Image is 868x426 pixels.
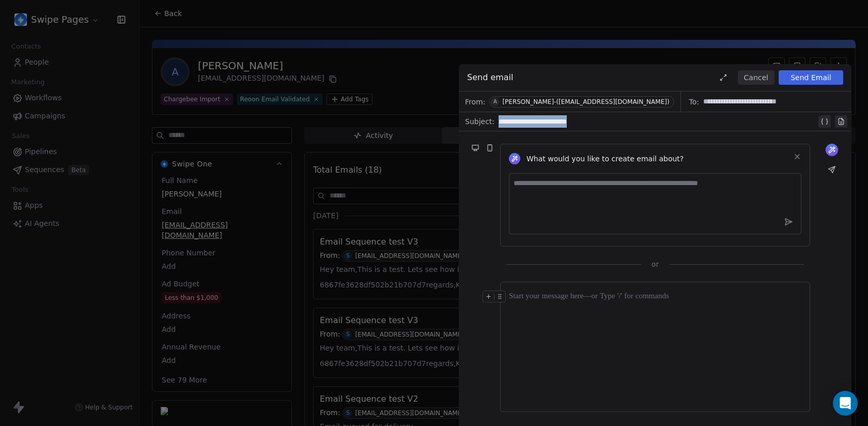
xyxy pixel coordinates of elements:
[833,391,858,416] div: Open Intercom Messenger
[738,70,774,85] button: Cancel
[652,259,659,269] span: or
[689,97,699,107] span: To:
[493,98,497,106] div: A
[467,71,514,84] span: Send email
[526,154,684,164] span: What would you like to create email about?
[779,70,843,85] button: Send Email
[465,116,494,130] span: Subject:
[502,98,669,105] div: [PERSON_NAME]-([EMAIL_ADDRESS][DOMAIN_NAME])
[465,97,485,107] span: From:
